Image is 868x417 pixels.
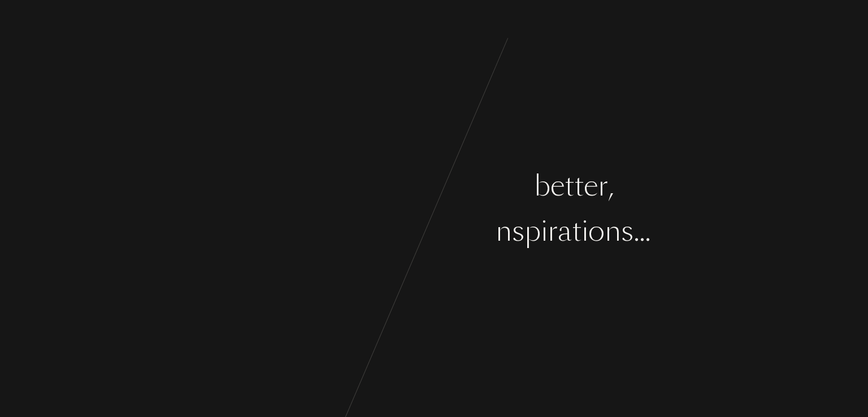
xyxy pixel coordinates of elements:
[370,165,380,207] div: t
[489,210,496,253] div: i
[452,165,470,207] div: w
[310,210,323,253] div: s
[437,210,454,253] div: o
[296,210,310,253] div: a
[572,210,581,253] div: t
[454,210,470,253] div: u
[351,165,361,207] div: t
[608,165,614,207] div: ,
[287,210,296,253] div: t
[323,210,332,253] div: t
[645,210,650,253] div: .
[285,165,294,207] div: t
[479,165,493,207] div: y
[639,210,645,253] div: .
[271,165,285,207] div: e
[541,210,548,253] div: i
[534,165,550,207] div: b
[346,210,359,253] div: s
[584,165,598,207] div: e
[380,165,396,207] div: o
[621,210,633,253] div: s
[548,210,558,253] div: r
[493,165,509,207] div: o
[598,165,608,207] div: r
[398,210,415,253] div: d
[496,210,512,253] div: n
[588,210,605,253] div: o
[436,165,452,207] div: o
[405,165,419,207] div: k
[235,210,251,253] div: o
[332,210,346,253] div: e
[251,210,267,253] div: u
[254,165,271,207] div: L
[267,210,277,253] div: r
[294,165,300,207] div: ’
[581,210,588,253] div: i
[218,210,235,253] div: Y
[424,210,437,253] div: y
[337,165,351,207] div: e
[512,210,524,253] div: s
[558,210,572,253] div: a
[509,165,525,207] div: u
[382,210,398,253] div: n
[368,210,382,253] div: a
[605,210,621,253] div: n
[574,165,584,207] div: t
[550,165,565,207] div: e
[565,165,574,207] div: t
[419,165,436,207] div: n
[321,165,337,207] div: g
[524,210,541,253] div: p
[300,165,312,207] div: s
[633,210,639,253] div: .
[470,210,480,253] div: r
